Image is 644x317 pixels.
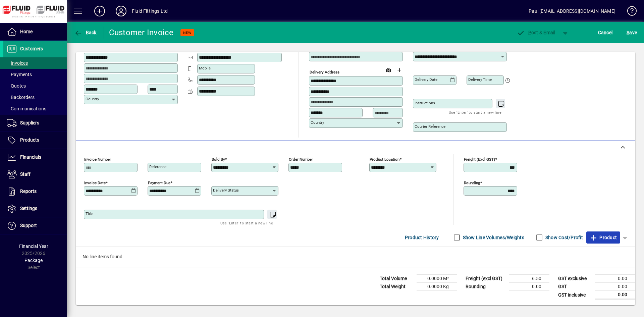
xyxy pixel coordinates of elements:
[7,83,26,89] span: Quotes
[405,232,439,243] span: Product History
[376,275,417,283] td: Total Volume
[132,6,168,16] div: Fluid Fittings Ltd
[415,101,435,105] mat-label: Instructions
[20,29,33,34] span: Home
[20,137,39,143] span: Products
[415,77,437,82] mat-label: Delivery date
[462,275,509,283] td: Freight (excl GST)
[595,275,635,283] td: 0.00
[183,31,192,35] span: NEW
[86,97,99,101] mat-label: Country
[3,80,67,92] a: Quotes
[376,283,417,291] td: Total Weight
[149,164,166,169] mat-label: Reference
[7,106,46,111] span: Communications
[84,180,106,185] mat-label: Invoice date
[20,120,39,125] span: Suppliers
[595,283,635,291] td: 0.00
[109,27,174,38] div: Customer Invoice
[110,5,132,17] button: Profile
[20,171,31,177] span: Staff
[7,60,28,66] span: Invoices
[20,206,37,211] span: Settings
[220,219,273,227] mat-hint: Use 'Enter' to start a new line
[383,64,394,75] a: View on map
[627,27,637,38] span: ave
[555,275,595,283] td: GST exclusive
[513,27,559,39] button: Post & Email
[169,41,179,52] button: Copy to Delivery address
[544,234,583,241] label: Show Cost/Profit
[3,200,67,217] a: Settings
[586,231,620,244] button: Product
[3,69,67,80] a: Payments
[464,157,495,162] mat-label: Freight (excl GST)
[415,124,445,129] mat-label: Courier Reference
[417,275,457,283] td: 0.0000 M³
[622,1,636,23] a: Knowledge Base
[528,30,531,35] span: P
[3,103,67,114] a: Communications
[449,108,501,116] mat-hint: Use 'Enter' to start a new line
[417,283,457,291] td: 0.0000 Kg
[509,275,549,283] td: 6.50
[67,27,104,39] app-page-header-button: Back
[20,223,37,228] span: Support
[24,258,43,263] span: Package
[596,27,614,39] button: Cancel
[468,77,492,82] mat-label: Delivery time
[625,27,639,39] button: Save
[462,283,509,291] td: Rounding
[311,120,324,125] mat-label: Country
[7,72,32,77] span: Payments
[464,180,480,185] mat-label: Rounding
[74,30,97,35] span: Back
[529,6,615,16] div: Paul [EMAIL_ADDRESS][DOMAIN_NAME]
[3,183,67,200] a: Reports
[394,65,405,75] button: Choose address
[509,283,549,291] td: 0.00
[19,244,48,249] span: Financial Year
[199,66,211,70] mat-label: Mobile
[3,132,67,149] a: Products
[212,157,225,162] mat-label: Sold by
[402,231,442,244] button: Product History
[72,27,98,39] button: Back
[3,217,67,234] a: Support
[3,92,67,103] a: Backorders
[3,115,67,131] a: Suppliers
[555,283,595,291] td: GST
[7,95,35,100] span: Backorders
[3,57,67,69] a: Invoices
[20,189,37,194] span: Reports
[3,166,67,183] a: Staff
[148,180,170,185] mat-label: Payment due
[213,188,239,193] mat-label: Delivery status
[76,247,635,267] div: No line items found
[89,5,110,17] button: Add
[590,232,617,243] span: Product
[555,291,595,299] td: GST inclusive
[598,27,613,38] span: Cancel
[86,211,93,216] mat-label: Title
[595,291,635,299] td: 0.00
[3,23,67,40] a: Home
[3,149,67,166] a: Financials
[20,154,41,160] span: Financials
[84,157,111,162] mat-label: Invoice number
[627,30,629,35] span: S
[462,234,524,241] label: Show Line Volumes/Weights
[370,157,399,162] mat-label: Product location
[289,157,313,162] mat-label: Order number
[20,46,43,51] span: Customers
[517,30,555,35] span: ost & Email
